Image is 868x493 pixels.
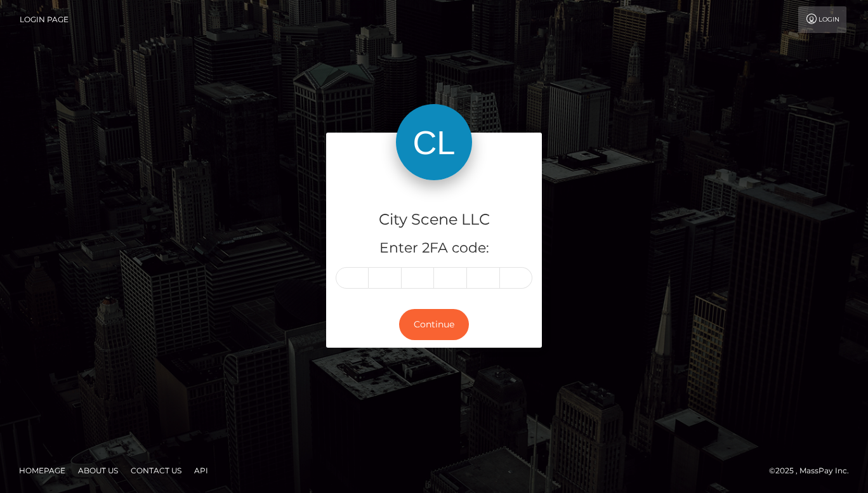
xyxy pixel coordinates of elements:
h4: City Scene LLC [336,209,532,231]
a: Contact Us [126,461,187,480]
a: Login [798,6,846,33]
div: © 2025 , MassPay Inc. [769,464,858,478]
img: City Scene LLC [396,104,472,180]
a: Login Page [20,6,69,33]
a: About Us [73,461,123,480]
a: Homepage [14,461,70,480]
button: Continue [399,309,469,340]
h5: Enter 2FA code: [336,239,532,258]
a: API [189,461,213,480]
